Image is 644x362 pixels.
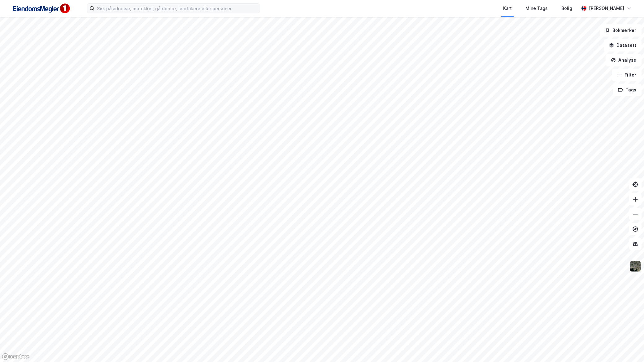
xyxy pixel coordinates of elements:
[94,4,260,13] input: Søk på adresse, matrikkel, gårdeiere, leietakere eller personer
[613,332,644,362] div: Kontrollprogram for chat
[589,5,624,12] div: [PERSON_NAME]
[613,332,644,362] iframe: Chat Widget
[561,5,572,12] div: Bolig
[10,2,72,15] img: F4PB6Px+NJ5v8B7XTbfpPpyloAAAAASUVORK5CYII=
[525,5,548,12] div: Mine Tags
[503,5,512,12] div: Kart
